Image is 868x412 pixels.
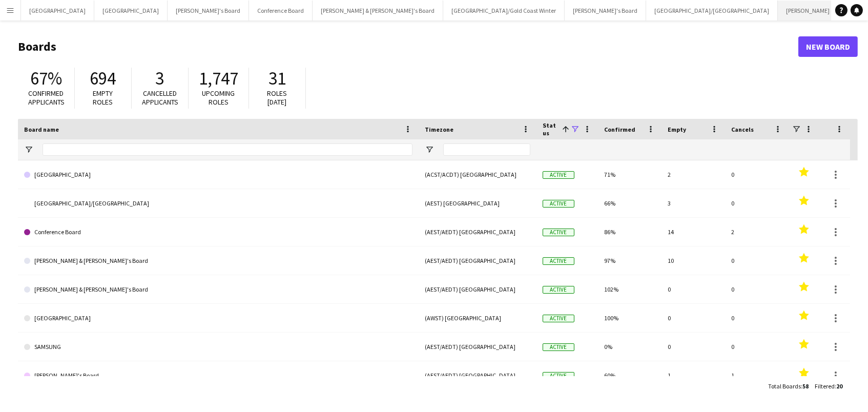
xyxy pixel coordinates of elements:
[24,333,412,361] a: SAMSUNG
[598,218,662,246] div: 86%
[24,275,412,304] a: [PERSON_NAME] & [PERSON_NAME]'s Board
[543,343,574,351] span: Active
[598,189,662,217] div: 66%
[662,246,725,275] div: 10
[24,160,412,189] a: [GEOGRAPHIC_DATA]
[43,143,412,156] input: Board name Filter Input
[543,315,574,322] span: Active
[725,218,789,246] div: 2
[836,382,842,390] span: 20
[90,67,116,90] span: 694
[24,189,412,218] a: [GEOGRAPHIC_DATA]/[GEOGRAPHIC_DATA]
[199,67,238,90] span: 1,747
[168,1,249,20] button: [PERSON_NAME]'s Board
[419,160,536,189] div: (ACST/ACDT) [GEOGRAPHIC_DATA]
[543,257,574,265] span: Active
[94,1,168,20] button: [GEOGRAPHIC_DATA]
[768,376,809,396] div: :
[768,382,801,390] span: Total Boards
[668,126,686,133] span: Empty
[598,246,662,275] div: 97%
[598,304,662,332] div: 100%
[24,361,412,390] a: [PERSON_NAME]'s Board
[725,246,789,275] div: 0
[543,171,574,179] span: Active
[565,1,646,20] button: [PERSON_NAME]'s Board
[725,275,789,303] div: 0
[202,89,235,107] span: Upcoming roles
[646,1,778,20] button: [GEOGRAPHIC_DATA]/[GEOGRAPHIC_DATA]
[28,89,65,107] span: Confirmed applicants
[142,89,178,107] span: Cancelled applicants
[24,218,412,246] a: Conference Board
[21,1,94,20] button: [GEOGRAPHIC_DATA]
[419,361,536,389] div: (AEST/AEDT) [GEOGRAPHIC_DATA]
[725,189,789,217] div: 0
[30,67,62,90] span: 67%
[425,126,453,133] span: Timezone
[419,218,536,246] div: (AEST/AEDT) [GEOGRAPHIC_DATA]
[662,361,725,389] div: 1
[93,89,113,107] span: Empty roles
[662,218,725,246] div: 14
[419,275,536,303] div: (AEST/AEDT) [GEOGRAPHIC_DATA]
[802,382,809,390] span: 58
[815,382,835,390] span: Filtered
[267,89,287,107] span: Roles [DATE]
[725,361,789,389] div: 1
[419,189,536,217] div: (AEST) [GEOGRAPHIC_DATA]
[662,304,725,332] div: 0
[598,160,662,189] div: 71%
[18,39,798,54] h1: Boards
[725,160,789,189] div: 0
[24,126,59,133] span: Board name
[543,229,574,236] span: Active
[425,145,434,154] button: Open Filter Menu
[598,333,662,361] div: 0%
[443,143,530,156] input: Timezone Filter Input
[598,361,662,389] div: 60%
[419,304,536,332] div: (AWST) [GEOGRAPHIC_DATA]
[543,286,574,294] span: Active
[443,1,565,20] button: [GEOGRAPHIC_DATA]/Gold Coast Winter
[419,333,536,361] div: (AEST/AEDT) [GEOGRAPHIC_DATA]
[543,372,574,380] span: Active
[598,275,662,303] div: 102%
[815,376,842,396] div: :
[313,1,443,20] button: [PERSON_NAME] & [PERSON_NAME]'s Board
[543,121,558,137] span: Status
[24,145,33,154] button: Open Filter Menu
[662,189,725,217] div: 3
[249,1,313,20] button: Conference Board
[798,36,858,57] a: New Board
[268,67,286,90] span: 31
[662,333,725,361] div: 0
[725,304,789,332] div: 0
[662,275,725,303] div: 0
[604,126,635,133] span: Confirmed
[662,160,725,189] div: 2
[419,246,536,275] div: (AEST/AEDT) [GEOGRAPHIC_DATA]
[156,67,164,90] span: 3
[725,333,789,361] div: 0
[24,246,412,275] a: [PERSON_NAME] & [PERSON_NAME]'s Board
[543,200,574,208] span: Active
[731,126,754,133] span: Cancels
[24,304,412,333] a: [GEOGRAPHIC_DATA]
